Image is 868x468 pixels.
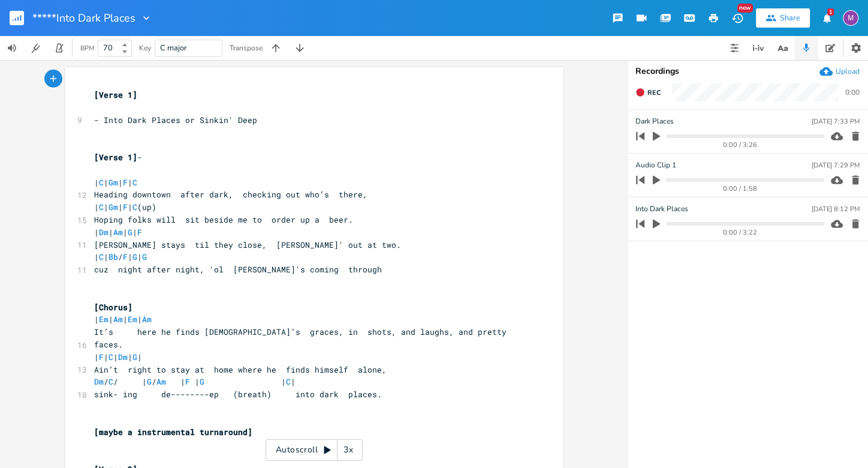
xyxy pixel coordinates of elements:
[286,376,291,387] span: C
[139,44,151,52] div: Key
[113,227,123,238] span: Am
[631,83,665,102] button: Rec
[843,4,858,32] button: M
[99,314,108,325] span: Em
[94,202,156,212] span: | | | | (up)
[108,202,118,212] span: Gm
[137,227,142,238] span: F
[99,202,104,212] span: C
[812,118,860,125] div: [DATE] 7:33 PM
[128,314,137,325] span: Em
[94,152,142,163] span: -
[656,229,824,236] div: 0:00 / 3:22
[108,251,118,262] span: Bb
[656,185,824,192] div: 0:00 / 1:58
[812,162,860,169] div: [DATE] 7:29 PM
[94,326,511,350] span: It’s here he finds [DEMOGRAPHIC_DATA]’s graces, in shots, and laughs, and pretty faces.
[99,352,104,362] span: F
[94,264,382,275] span: cuz night after night, 'ol [PERSON_NAME]'s coming through
[123,251,128,262] span: F
[780,13,800,23] div: Share
[337,439,359,461] div: 3x
[94,352,142,362] span: | | | | |
[132,177,137,188] span: C
[94,376,104,387] span: Dm
[113,314,123,325] span: Am
[132,202,137,212] span: C
[80,45,94,52] div: BPM
[812,206,860,212] div: [DATE] 8:12 PM
[108,376,113,387] span: C
[94,389,382,400] span: sink- ing de--------ep (breath) into dark places.
[94,376,296,387] span: / / | / | | | |
[108,352,113,362] span: C
[99,227,108,238] span: Dm
[200,376,204,387] span: G
[94,227,219,238] span: | | | |
[756,8,810,28] button: Share
[737,4,753,13] div: New
[142,314,152,325] span: Am
[156,376,166,387] span: Am
[160,43,187,53] span: C major
[132,352,137,362] span: G
[108,177,118,188] span: Gm
[94,89,137,100] span: [Verse 1]
[815,7,839,29] button: 1
[128,227,132,238] span: G
[94,189,367,200] span: Heading downtown after dark, checking out who’s there,
[132,251,137,262] span: G
[94,251,209,262] span: | | / | |
[99,251,104,262] span: C
[725,7,749,29] button: New
[118,352,128,362] span: Dm
[147,376,152,387] span: G
[819,65,860,78] button: Upload
[843,10,858,26] div: melindameshad
[635,116,674,127] span: Dark Places
[123,177,128,188] span: F
[635,67,861,76] div: Recordings
[845,89,860,96] div: 0:00
[94,214,353,225] span: Hoping folks will sit beside me to order up a beer.
[656,142,824,148] div: 0:00 / 3:26
[94,302,132,313] span: [Chorus]
[185,376,190,387] span: F
[94,152,137,163] span: [Verse 1]
[142,251,147,262] span: G
[827,8,834,16] div: 1
[94,177,147,188] span: | | | |
[94,115,257,125] span: - Into Dark Places or Sinkin' Deep
[94,239,401,250] span: [PERSON_NAME] stays til they close, [PERSON_NAME]' out at two.
[94,364,387,375] span: Ain’t right to stay at home where he finds himself alone,
[94,314,176,325] span: | | | |
[647,88,661,97] span: Rec
[99,177,104,188] span: C
[635,160,676,171] span: Audio Clip 1
[94,427,252,437] span: [maybe a instrumental turnaround]
[266,439,363,461] div: Autoscroll
[635,203,688,215] span: Into Dark Places
[836,67,860,76] div: Upload
[123,202,128,212] span: F
[230,44,263,52] div: Transpose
